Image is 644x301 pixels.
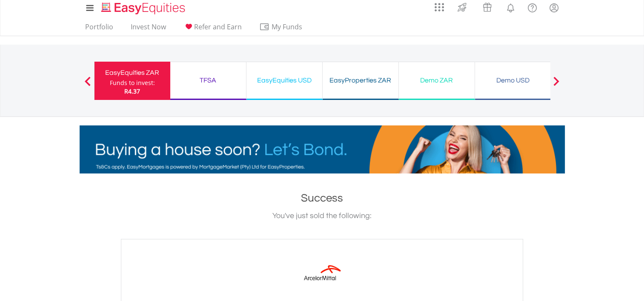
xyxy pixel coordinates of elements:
span: Refer and Earn [194,22,242,31]
button: Previous [79,81,96,89]
div: You've just sold the following: [80,210,565,222]
img: vouchers-v2.svg [480,0,494,14]
div: TFSA [175,74,241,86]
div: Demo USD [480,74,546,86]
img: EasyMortage Promotion Banner [80,125,565,173]
div: Funds to invest: [110,79,155,87]
a: Refer and Earn [180,23,245,36]
div: EasyEquities ZAR [100,67,165,79]
div: Demo ZAR [404,74,469,86]
div: EasyProperties ZAR [328,74,393,86]
img: EasyEquities_Logo.png [100,1,189,15]
h1: Success [80,190,565,206]
div: EasyEquities USD [252,74,317,86]
img: grid-menu-icon.svg [435,3,444,12]
img: thrive-v2.svg [455,0,469,14]
img: EQU.ZA.ACL.png [290,256,354,296]
span: My Funds [259,21,315,32]
span: R4.37 [124,87,140,95]
a: Invest Now [127,23,169,36]
button: Next [548,81,565,89]
a: Portfolio [82,23,117,36]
